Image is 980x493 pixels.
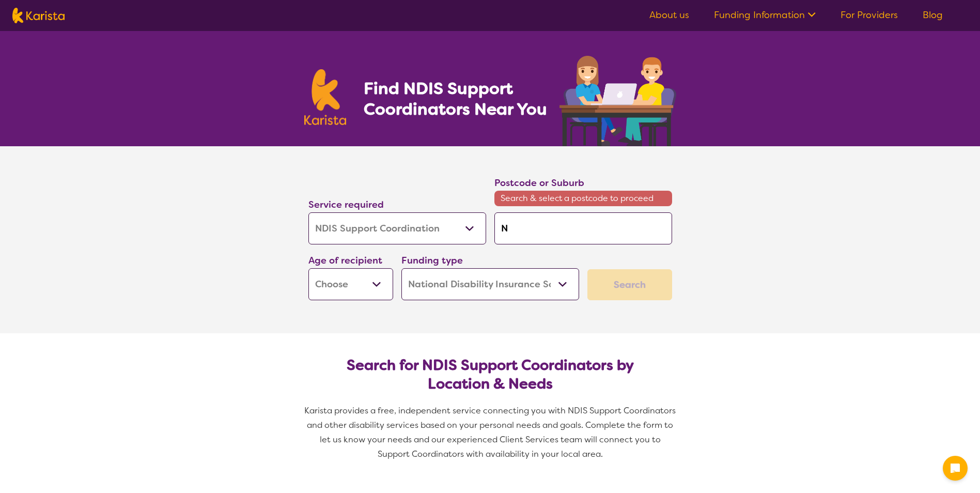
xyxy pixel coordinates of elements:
[12,8,65,23] img: Karista logo
[494,212,672,244] input: Type
[401,254,463,267] label: Funding type
[304,69,347,125] img: Karista logo
[923,9,943,21] a: Blog
[308,198,384,211] label: Service required
[714,9,816,21] a: Funding Information
[304,405,678,459] span: Karista provides a free, independent service connecting you with NDIS Support Coordinators and ot...
[559,56,676,146] img: support-coordination
[649,9,689,21] a: About us
[317,356,664,393] h2: Search for NDIS Support Coordinators by Location & Needs
[841,9,898,21] a: For Providers
[364,78,555,119] h1: Find NDIS Support Coordinators Near You
[494,177,584,189] label: Postcode or Suburb
[494,191,672,206] span: Search & select a postcode to proceed
[308,254,382,267] label: Age of recipient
